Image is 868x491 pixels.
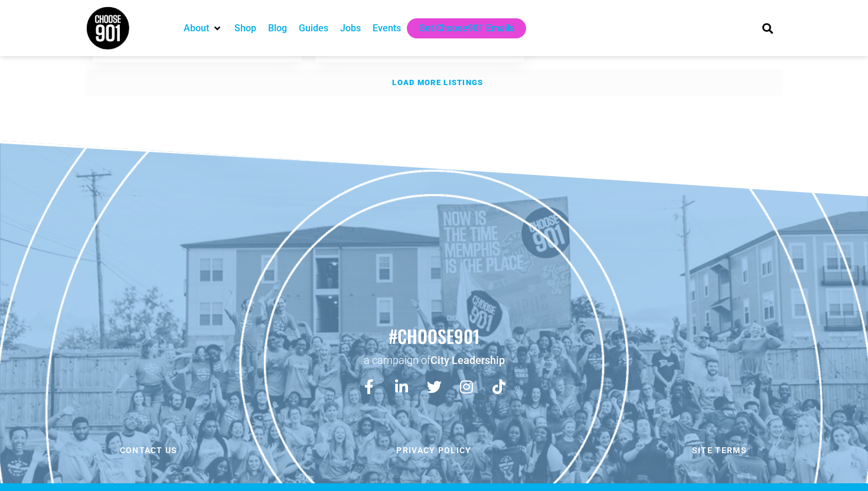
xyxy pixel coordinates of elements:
[758,18,778,38] div: Search
[580,438,859,463] a: Site Terms
[178,18,742,38] nav: Main nav
[234,21,256,35] a: Shop
[6,324,862,349] h2: #choose901
[178,18,229,38] div: About
[268,21,287,35] a: Blog
[430,354,505,366] a: City Leadership
[184,21,209,35] a: About
[396,446,471,454] span: Privacy Policy
[692,446,747,454] span: Site Terms
[340,21,361,35] a: Jobs
[6,353,862,368] p: a campaign of
[294,438,573,463] a: Privacy Policy
[120,446,178,454] span: Contact us
[9,438,288,463] a: Contact us
[373,21,401,35] a: Events
[419,21,514,35] a: Get Choose901 Emails
[86,69,782,96] a: Load more listings
[299,21,328,35] a: Guides
[392,78,483,87] strong: Load more listings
